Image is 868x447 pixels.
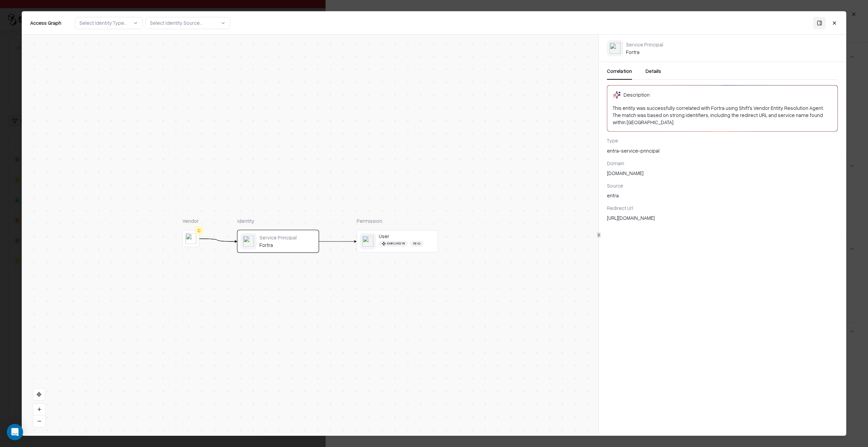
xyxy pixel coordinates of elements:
[237,217,319,225] div: Identity
[259,242,316,248] div: Fortra
[357,217,438,225] div: Permission
[607,192,838,199] div: entra
[410,241,423,246] span: Read
[607,205,838,212] div: Redirect Url
[79,19,127,26] div: Select Identity Type...
[646,67,661,80] button: Details
[626,41,663,47] div: Service Principal
[813,17,826,29] button: Toggle Panel
[607,67,632,80] button: Correlation
[607,214,838,221] div: [URL][DOMAIN_NAME]
[607,147,838,154] div: entra-service-principal
[624,91,650,98] div: Description
[607,160,838,167] div: Domain
[150,19,203,26] div: Select Identity Source...
[145,17,230,29] button: Select Identity Source...
[607,170,838,177] div: [DOMAIN_NAME]
[607,137,838,144] div: Type
[626,41,663,55] div: Fortra
[379,241,408,246] span: Employee PII
[610,43,620,54] img: entra
[182,217,199,225] div: Vendor
[379,233,435,239] div: User
[195,227,203,235] div: C
[259,234,316,240] div: Service Principal
[607,182,838,189] div: Source
[30,19,61,26] div: Access Graph
[75,17,143,29] button: Select Identity Type...
[613,104,832,126] div: This entity was successfully correlated with Fortra using Shift's Vendor Entity Resolution Agent....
